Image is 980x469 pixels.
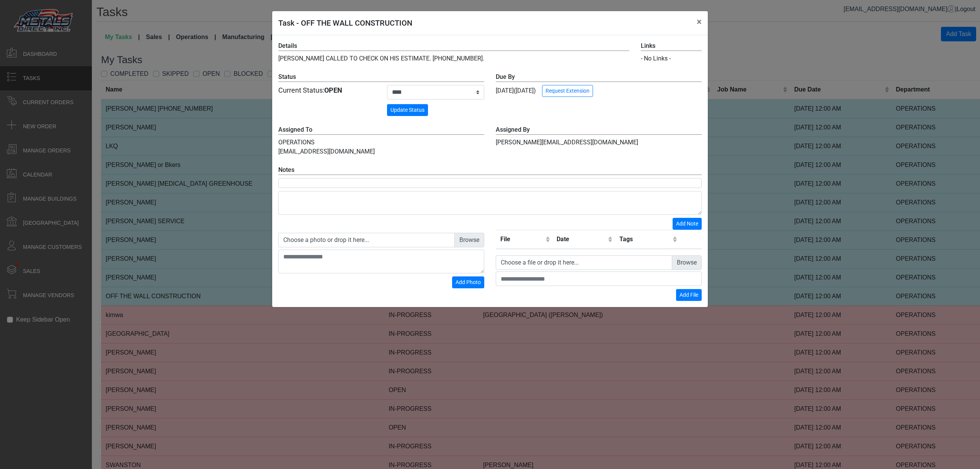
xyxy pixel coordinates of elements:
[324,86,342,94] strong: OPEN
[456,279,481,285] span: Add Photo
[546,88,590,94] span: Request Extension
[278,72,484,82] label: Status
[496,72,702,97] div: [DATE] ([DATE])
[278,125,484,135] label: Assigned To
[387,104,428,116] button: Update Status
[619,235,671,244] div: Tags
[679,230,702,249] th: Remove
[273,125,490,156] div: OPERATIONS [EMAIL_ADDRESS][DOMAIN_NAME]
[496,125,702,135] label: Assigned By
[676,289,702,301] button: Add File
[676,221,698,227] span: Add Note
[278,41,629,51] label: Details
[542,85,593,97] button: Request Extension
[641,54,702,63] div: - No Links -
[278,85,376,95] div: Current Status:
[278,165,702,175] label: Notes
[500,235,544,244] div: File
[673,218,702,230] button: Add Note
[452,276,484,288] button: Add Photo
[278,17,412,29] h5: Task - OFF THE WALL CONSTRUCTION
[557,235,606,244] div: Date
[641,41,702,51] label: Links
[273,41,635,63] div: [PERSON_NAME] CALLED TO CHECK ON HIS ESTIMATE. [PHONE_NUMBER].
[390,107,425,113] span: Update Status
[496,72,702,82] label: Due By
[691,11,708,33] button: Close
[490,125,707,156] div: [PERSON_NAME][EMAIL_ADDRESS][DOMAIN_NAME]
[679,292,698,298] span: Add File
